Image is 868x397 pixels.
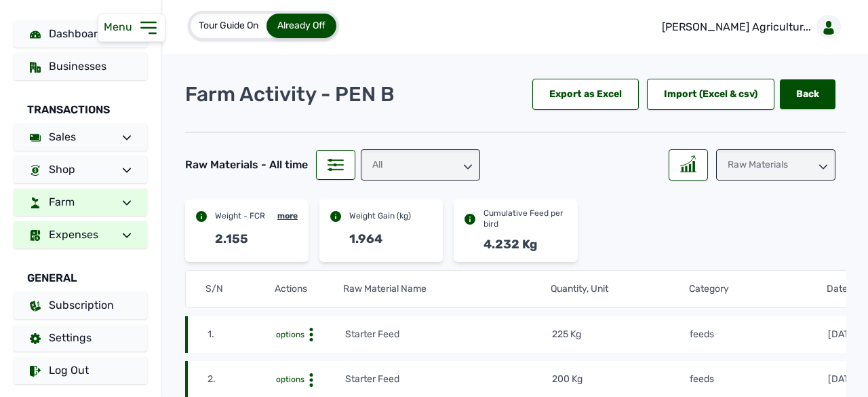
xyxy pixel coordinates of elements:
[551,372,689,387] td: 200 Kg
[14,189,147,216] a: Farm
[14,124,147,151] a: Sales
[349,210,411,221] div: Weight Gain (kg)
[49,331,92,344] span: Settings
[532,79,639,110] div: Export as Excel
[662,19,811,35] p: [PERSON_NAME] Agricultur...
[484,208,566,229] div: Cumulative Feed per bird
[49,130,76,143] span: Sales
[550,282,688,297] th: Quantity, Unit
[49,195,75,208] span: Farm
[277,20,325,31] span: Already Off
[185,82,395,107] p: Farm Activity - PEN B
[207,327,276,342] td: 1.
[14,324,147,352] a: Settings
[215,229,248,248] div: 2.155
[344,372,551,387] td: Starter Feed
[551,327,689,342] td: 225 Kg
[274,282,343,297] th: Actions
[14,86,147,124] div: Transactions
[14,156,147,183] a: Shop
[14,254,147,292] div: General
[215,210,265,221] div: Weight - FCR
[342,282,550,297] th: Raw Material Name
[277,210,298,221] div: more
[349,229,382,248] div: 1.964
[780,79,835,109] a: Back
[689,327,827,342] td: feeds
[14,20,147,48] a: Dashboard
[14,221,147,248] a: Expenses
[104,20,138,33] span: Menu
[484,235,537,254] div: 4.232 Kg
[49,364,89,377] span: Log Out
[49,163,75,176] span: Shop
[688,282,827,297] th: Category
[185,157,308,173] div: Raw Materials - All time
[49,60,106,73] span: Businesses
[49,228,98,241] span: Expenses
[49,27,104,40] span: Dashboard
[716,149,835,181] div: Raw Materials
[651,8,846,46] a: [PERSON_NAME] Agricultur...
[689,372,827,387] td: feeds
[14,292,147,319] a: Subscription
[276,330,304,339] span: options
[14,53,147,80] a: Businesses
[361,149,480,181] div: All
[205,282,274,297] th: S/N
[647,79,774,110] div: Import (Excel & csv)
[344,327,551,342] td: Starter Feed
[207,372,276,387] td: 2.
[49,299,114,311] span: Subscription
[276,375,304,384] span: options
[199,20,258,31] span: Tour Guide On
